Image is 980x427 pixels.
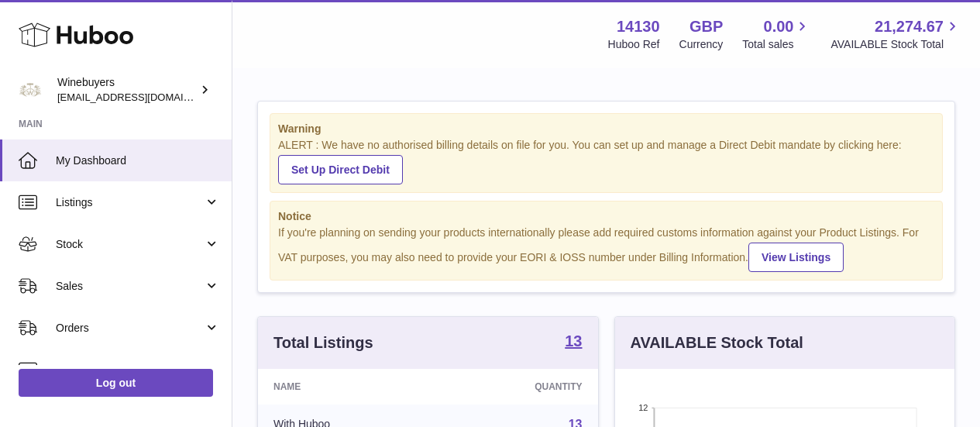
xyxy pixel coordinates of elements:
[278,122,934,136] strong: Warning
[565,333,582,352] a: 13
[19,78,42,102] img: internalAdmin-14130@internal.huboo.com
[748,243,844,272] a: View Listings
[679,37,724,52] div: Currency
[742,16,811,52] a: 0.00 Total sales
[617,16,660,37] strong: 14130
[437,369,597,405] th: Quantity
[56,363,220,377] span: Usage
[689,16,723,37] strong: GBP
[56,153,220,168] span: My Dashboard
[273,332,373,353] h3: Total Listings
[764,16,794,37] span: 0.00
[830,16,961,52] a: 21,274.67 AVAILABLE Stock Total
[278,226,934,272] div: If you're planning on sending your products internationally please add required customs informati...
[57,91,228,103] span: [EMAIL_ADDRESS][DOMAIN_NAME]
[19,369,213,397] a: Log out
[608,37,660,52] div: Huboo Ref
[565,333,582,349] strong: 13
[278,138,934,184] div: ALERT : We have no authorised billing details on file for you. You can set up and manage a Direct...
[57,75,197,105] div: Winebuyers
[638,403,648,412] text: 12
[278,155,403,184] a: Set Up Direct Debit
[258,369,437,405] th: Name
[56,321,204,336] span: Orders
[631,332,803,353] h3: AVAILABLE Stock Total
[56,279,204,294] span: Sales
[875,16,944,37] span: 21,274.67
[56,195,204,210] span: Listings
[830,37,961,52] span: AVAILABLE Stock Total
[278,209,934,224] strong: Notice
[56,237,204,252] span: Stock
[742,37,811,52] span: Total sales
